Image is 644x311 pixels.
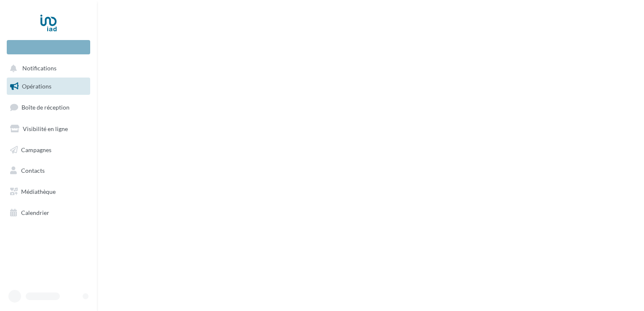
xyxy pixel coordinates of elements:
[23,125,68,132] span: Visibilité en ligne
[5,98,92,116] a: Boîte de réception
[5,162,92,180] a: Contacts
[21,104,70,111] span: Boîte de réception
[7,40,90,54] div: Nouvelle campagne
[21,146,51,153] span: Campagnes
[5,204,92,222] a: Calendrier
[5,183,92,201] a: Médiathèque
[5,141,92,159] a: Campagnes
[21,167,45,174] span: Contacts
[22,65,56,72] span: Notifications
[21,209,49,216] span: Calendrier
[5,78,92,95] a: Opérations
[22,83,51,90] span: Opérations
[5,120,92,138] a: Visibilité en ligne
[21,188,56,195] span: Médiathèque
